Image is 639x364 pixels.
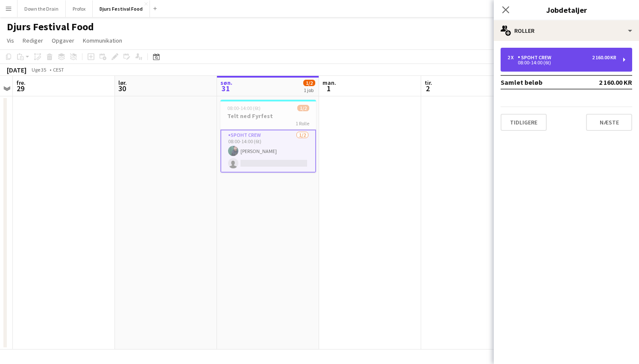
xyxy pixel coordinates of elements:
a: Kommunikation [79,35,126,46]
td: Samlet beløb [501,75,583,89]
button: Down the Drain [18,0,66,17]
div: Roller [494,20,639,41]
app-card-role: Spoht Crew1/208:00-14:00 (6t)[PERSON_NAME] [220,130,316,173]
td: 2 160.00 KR [583,75,633,89]
span: 1/2 [303,80,315,86]
span: Opgaver [52,37,74,44]
span: Vis [7,37,14,44]
div: CEST [53,66,64,73]
span: tir. [425,79,432,87]
div: Spoht Crew [518,55,555,61]
button: Profox [66,0,93,17]
app-job-card: 08:00-14:00 (6t)1/2Telt ned Fyrfest1 RolleSpoht Crew1/208:00-14:00 (6t)[PERSON_NAME] [220,100,316,173]
span: 1 Rolle [296,120,309,127]
span: lør. [118,79,127,87]
div: 2 x [507,55,518,61]
button: Djurs Festival Food [93,0,150,17]
span: 29 [15,84,26,93]
a: Opgaver [48,35,78,46]
div: 1 job [304,87,315,93]
button: Tidligere [501,114,547,131]
span: Rediger [23,37,43,44]
h1: Djurs Festival Food [7,20,94,33]
span: man. [322,79,336,87]
span: fre. [16,79,26,87]
span: 30 [117,84,127,93]
h3: Jobdetaljer [494,4,639,15]
a: Rediger [19,35,47,46]
div: 08:00-14:00 (6t) [507,61,616,65]
span: 08:00-14:00 (6t) [227,105,261,111]
span: søn. [220,79,232,87]
span: 1/2 [297,105,309,111]
h3: Telt ned Fyrfest [220,112,316,120]
a: Vis [3,35,18,46]
span: 31 [219,84,232,93]
div: [DATE] [7,66,26,74]
span: Kommunikation [83,37,122,44]
span: 2 [423,84,432,93]
span: 1 [321,84,336,93]
span: Uge 35 [28,66,50,73]
div: 2 160.00 KR [592,55,616,61]
button: Næste [586,114,632,131]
